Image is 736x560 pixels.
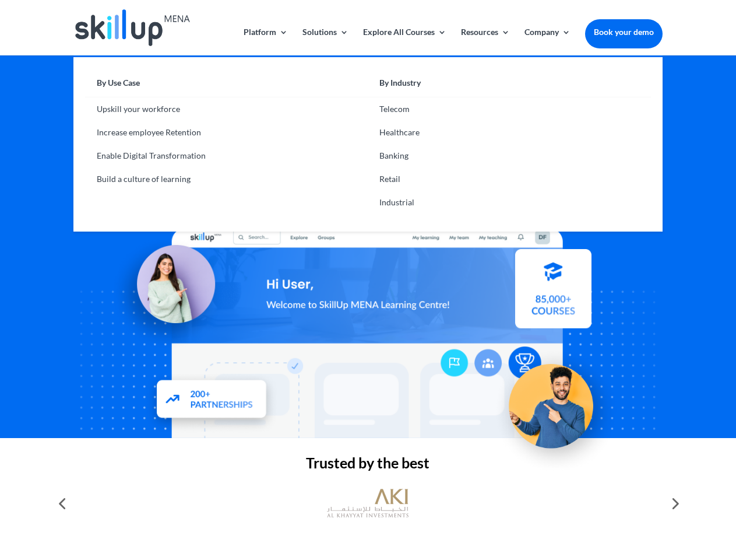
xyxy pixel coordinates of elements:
[244,28,288,55] a: Platform
[85,167,368,191] a: Build a culture of learning
[145,370,280,433] img: Partners - SkillUp Mena
[73,456,662,476] h2: Trusted by the best
[368,191,650,214] a: Industrial
[85,75,368,97] a: By Use Case
[368,144,650,167] a: Banking
[585,19,663,45] a: Book your demo
[327,483,409,524] img: al khayyat investments logo
[368,97,650,121] a: Telecom
[368,75,650,97] a: By Industry
[461,28,510,55] a: Resources
[368,121,650,144] a: Healthcare
[302,28,348,55] a: Solutions
[524,28,571,55] a: Company
[109,232,227,349] img: Learning Management Solution - SkillUp
[492,339,621,469] img: Upskill your workforce - SkillUp
[368,167,650,191] a: Retail
[515,254,591,334] img: Courses library - SkillUp MENA
[85,121,368,144] a: Increase employee Retention
[75,9,189,46] img: Skillup Mena
[363,28,446,55] a: Explore All Courses
[542,434,736,560] iframe: Chat Widget
[85,144,368,167] a: Enable Digital Transformation
[85,97,368,121] a: Upskill your workforce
